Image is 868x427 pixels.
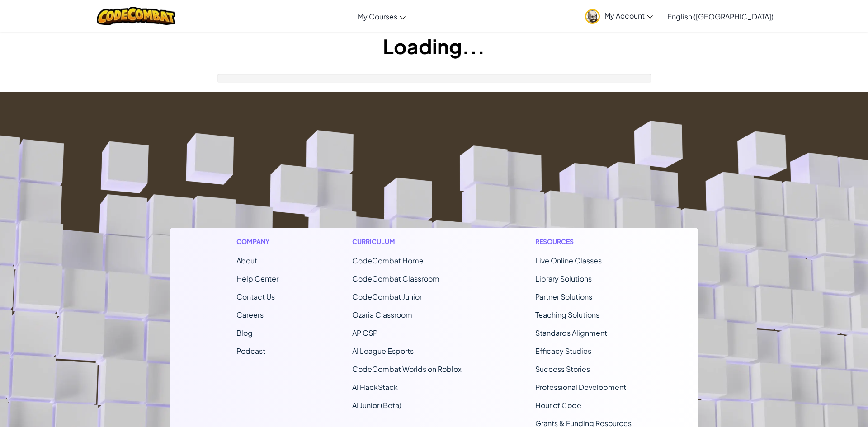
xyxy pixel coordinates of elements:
a: Blog [236,328,253,338]
a: Success Stories [535,364,590,374]
span: English ([GEOGRAPHIC_DATA]) [667,12,774,21]
h1: Curriculum [352,237,462,246]
a: CodeCombat Worlds on Roblox [352,364,462,374]
span: CodeCombat Home [352,256,424,265]
a: AI Junior (Beta) [352,400,401,410]
a: Help Center [236,274,278,283]
a: English ([GEOGRAPHIC_DATA]) [663,4,778,28]
img: avatar [585,9,600,24]
img: CodeCombat logo [97,7,176,25]
a: Standards Alignment [535,328,607,338]
a: Podcast [236,346,265,356]
a: Library Solutions [535,274,592,283]
a: Live Online Classes [535,256,602,265]
a: My Account [580,2,657,30]
a: Professional Development [535,382,626,392]
h1: Loading... [0,32,868,60]
a: AI HackStack [352,382,398,392]
a: Ozaria Classroom [352,310,412,319]
a: Teaching Solutions [535,310,599,319]
h1: Company [236,237,278,246]
a: AP CSP [352,328,377,338]
h1: Resources [535,237,632,246]
a: AI League Esports [352,346,414,356]
a: About [236,256,257,265]
span: My Courses [358,12,397,21]
a: Hour of Code [535,400,581,410]
a: CodeCombat Classroom [352,274,439,283]
a: Partner Solutions [535,292,592,301]
a: My Courses [353,4,410,28]
span: Contact Us [236,292,275,301]
span: My Account [604,11,653,20]
a: Careers [236,310,264,319]
a: CodeCombat Junior [352,292,422,301]
a: Efficacy Studies [535,346,591,356]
